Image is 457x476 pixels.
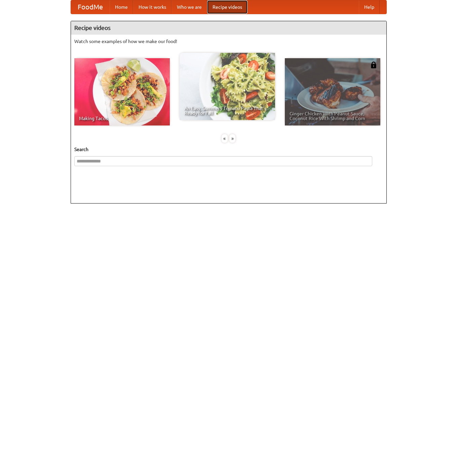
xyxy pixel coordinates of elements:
a: An Easy, Summery Tomato Pasta That's Ready for Fall [180,53,275,120]
div: « [222,134,228,143]
span: An Easy, Summery Tomato Pasta That's Ready for Fall [184,106,270,115]
a: Help [359,0,380,14]
span: Making Tacos [79,116,165,121]
a: FoodMe [71,0,110,14]
a: Making Tacos [74,58,170,125]
a: Who we are [172,0,207,14]
div: » [229,134,235,143]
h5: Search [74,146,383,153]
a: How it works [133,0,172,14]
p: Watch some examples of how we make our food! [74,38,383,45]
img: 483408.png [370,62,377,68]
a: Recipe videos [207,0,247,14]
a: Home [110,0,133,14]
h4: Recipe videos [71,21,386,35]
